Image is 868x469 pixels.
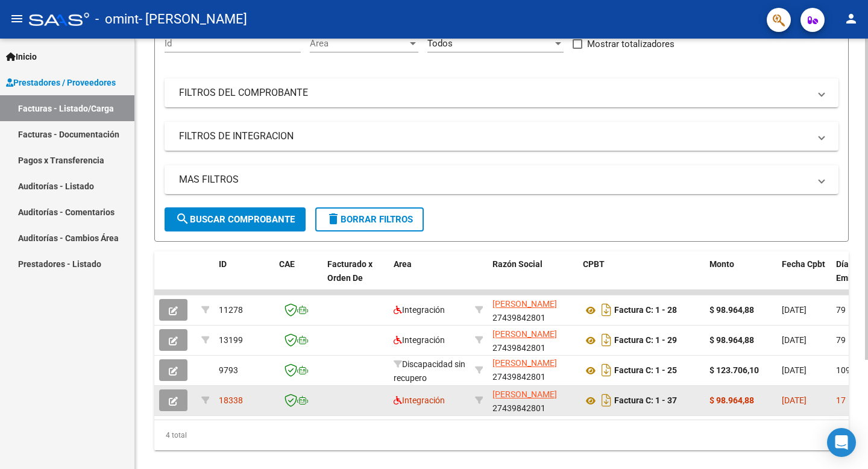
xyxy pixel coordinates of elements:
datatable-header-cell: Area [389,251,470,304]
span: [PERSON_NAME] [492,389,557,399]
span: CPBT [583,259,605,269]
strong: $ 98.964,88 [709,305,754,315]
strong: Factura C: 1 - 37 [614,396,677,406]
datatable-header-cell: Facturado x Orden De [322,251,389,304]
span: Integración [394,335,445,345]
button: Borrar Filtros [315,207,424,231]
mat-expansion-panel-header: FILTROS DE INTEGRACION [165,122,838,151]
mat-panel-title: FILTROS DE INTEGRACION [179,130,810,143]
strong: $ 123.706,10 [709,365,759,375]
datatable-header-cell: ID [214,251,274,304]
div: 27439842801 [492,388,573,413]
mat-icon: delete [326,212,341,226]
span: - omint [95,6,139,33]
span: Area [394,259,412,269]
span: 17 [836,395,846,405]
datatable-header-cell: Razón Social [488,251,578,304]
span: 11278 [219,305,243,315]
button: Buscar Comprobante [165,207,306,231]
span: CAE [279,259,295,269]
div: 27439842801 [492,327,573,353]
span: 109 [836,365,851,375]
span: Integración [394,305,445,315]
span: Facturado x Orden De [327,259,373,283]
span: Integración [394,395,445,405]
datatable-header-cell: CAE [274,251,322,304]
span: 13199 [219,335,243,345]
mat-expansion-panel-header: MAS FILTROS [165,165,838,194]
div: 27439842801 [492,357,573,383]
span: [DATE] [782,395,807,405]
i: Descargar documento [599,360,614,380]
span: 79 [836,305,846,315]
mat-icon: search [175,212,190,226]
span: Mostrar totalizadores [587,37,675,51]
datatable-header-cell: Monto [705,251,777,304]
span: [DATE] [782,335,807,345]
span: [PERSON_NAME] [492,329,557,339]
span: 18338 [219,395,243,405]
span: Monto [709,259,734,269]
mat-icon: person [844,11,858,26]
strong: $ 98.964,88 [709,395,754,405]
span: 79 [836,335,846,345]
span: Prestadores / Proveedores [6,76,116,89]
div: Open Intercom Messenger [827,428,856,457]
span: [PERSON_NAME] [492,299,557,309]
mat-expansion-panel-header: FILTROS DEL COMPROBANTE [165,78,838,107]
datatable-header-cell: Fecha Cpbt [777,251,831,304]
span: Inicio [6,50,37,63]
span: [DATE] [782,365,807,375]
span: Buscar Comprobante [175,214,295,225]
mat-icon: menu [10,11,24,26]
i: Descargar documento [599,330,614,350]
strong: Factura C: 1 - 29 [614,336,677,345]
strong: $ 98.964,88 [709,335,754,345]
span: Fecha Cpbt [782,259,825,269]
i: Descargar documento [599,391,614,410]
div: 27439842801 [492,297,573,323]
span: - [PERSON_NAME] [139,6,247,33]
strong: Factura C: 1 - 25 [614,366,677,376]
span: Todos [427,38,453,49]
span: Discapacidad sin recupero [394,359,465,383]
span: [DATE] [782,305,807,315]
mat-panel-title: FILTROS DEL COMPROBANTE [179,86,810,99]
div: 4 total [154,420,849,450]
span: Borrar Filtros [326,214,413,225]
mat-panel-title: MAS FILTROS [179,173,810,186]
span: ID [219,259,227,269]
strong: Factura C: 1 - 28 [614,306,677,315]
span: Razón Social [492,259,542,269]
i: Descargar documento [599,300,614,319]
span: Area [310,38,407,49]
span: 9793 [219,365,238,375]
span: [PERSON_NAME] [492,358,557,368]
datatable-header-cell: CPBT [578,251,705,304]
